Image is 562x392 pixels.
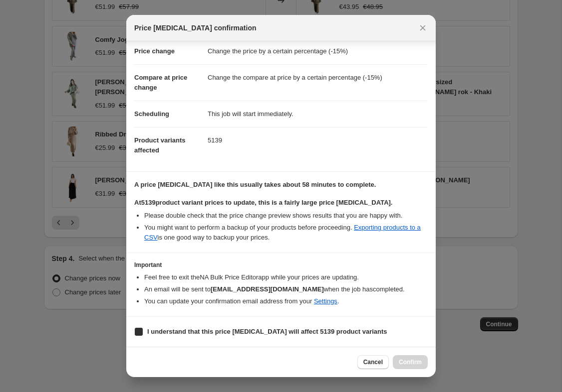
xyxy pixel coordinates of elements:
[134,47,175,55] span: Price change
[211,285,324,293] b: [EMAIL_ADDRESS][DOMAIN_NAME]
[144,284,428,294] li: An email will be sent to when the job has completed .
[134,136,186,154] span: Product variants affected
[134,110,169,118] span: Scheduling
[144,211,428,221] li: Please double check that the price change preview shows results that you are happy with.
[314,297,337,305] a: Settings
[363,358,383,366] span: Cancel
[144,223,428,243] li: You might want to perform a backup of your products before proceeding. is one good way to backup ...
[134,261,428,269] h3: Important
[208,64,428,91] dd: Change the compare at price by a certain percentage (-15%)
[208,101,428,127] dd: This job will start immediately.
[416,21,430,35] button: Close
[134,181,376,188] b: A price [MEDICAL_DATA] like this usually takes about 58 minutes to complete.
[134,23,257,33] span: Price [MEDICAL_DATA] confirmation
[134,199,392,206] b: At 5139 product variant prices to update, this is a fairly large price [MEDICAL_DATA].
[147,328,387,335] b: I understand that this price [MEDICAL_DATA] will affect 5139 product variants
[144,296,428,306] li: You can update your confirmation email address from your .
[208,38,428,64] dd: Change the price by a certain percentage (-15%)
[144,272,428,282] li: Feel free to exit the NA Bulk Price Editor app while your prices are updating.
[208,127,428,153] dd: 5139
[144,224,421,241] a: Exporting products to a CSV
[357,355,389,369] button: Cancel
[134,74,187,91] span: Compare at price change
